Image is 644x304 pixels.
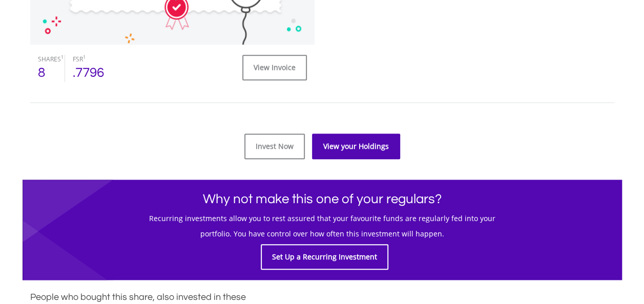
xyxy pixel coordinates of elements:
[30,213,614,224] h5: Recurring investments allow you to rest assured that your favourite funds are regularly fed into ...
[242,55,307,80] a: View Invoice
[38,63,57,82] div: 8
[30,229,614,239] h5: portfolio. You have control over how often this investment will happen.
[61,54,64,60] sup: 1
[312,134,400,159] a: View your Holdings
[73,55,107,63] div: FSR
[73,63,107,82] div: .7796
[261,244,388,270] a: Set Up a Recurring Investment
[83,54,86,60] sup: 1
[30,190,614,208] h1: Why not make this one of your regulars?
[244,134,305,159] a: Invest Now
[38,55,57,63] div: SHARES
